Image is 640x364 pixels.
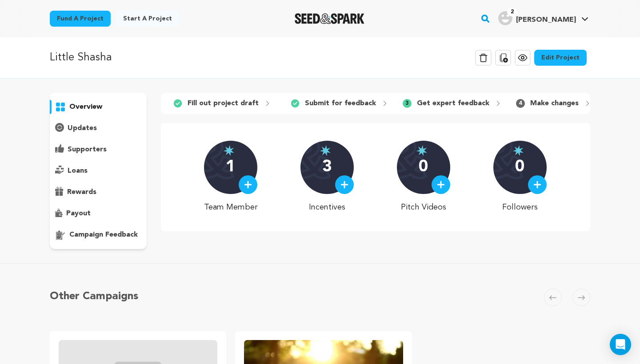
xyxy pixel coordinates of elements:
p: Make changes [530,98,579,109]
p: loans [68,166,88,176]
a: Shakirah D.'s Profile [496,9,590,25]
button: campaign feedback [50,228,147,242]
p: payout [66,208,91,219]
a: Start a project [116,11,179,27]
p: Get expert feedback [417,98,489,109]
p: overview [69,102,102,112]
p: Team Member [204,201,258,214]
span: 4 [516,99,525,108]
p: Fill out project draft [188,98,259,109]
a: Edit Project [534,50,587,66]
div: Open Intercom Messenger [610,334,631,355]
span: Shakirah D.'s Profile [496,9,590,28]
button: payout [50,206,147,221]
span: [PERSON_NAME] [516,16,576,24]
span: 3 [403,99,412,108]
h5: Other Campaigns [50,289,138,305]
p: Pitch Videos [397,201,451,214]
p: Little Shasha [50,50,112,66]
span: 2 [507,8,517,16]
img: plus.svg [533,181,541,189]
p: updates [68,123,97,134]
button: overview [50,100,147,114]
p: 0 [515,158,524,176]
button: supporters [50,142,147,157]
button: rewards [50,185,147,199]
p: Incentives [300,201,354,214]
div: Shakirah D.'s Profile [498,11,576,25]
p: 1 [226,158,235,176]
img: plus.svg [437,181,445,189]
img: Seed&Spark Logo Dark Mode [295,13,364,24]
p: 3 [322,158,332,176]
a: Seed&Spark Homepage [295,13,364,24]
p: Followers [493,201,547,214]
p: campaign feedback [69,229,138,240]
img: plus.svg [244,181,252,189]
button: updates [50,121,147,135]
a: Fund a project [50,11,111,27]
img: user.png [498,11,512,25]
p: supporters [68,144,107,155]
p: 0 [419,158,428,176]
p: rewards [67,187,96,198]
p: Submit for feedback [305,98,376,109]
button: loans [50,164,147,178]
img: plus.svg [340,181,348,189]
